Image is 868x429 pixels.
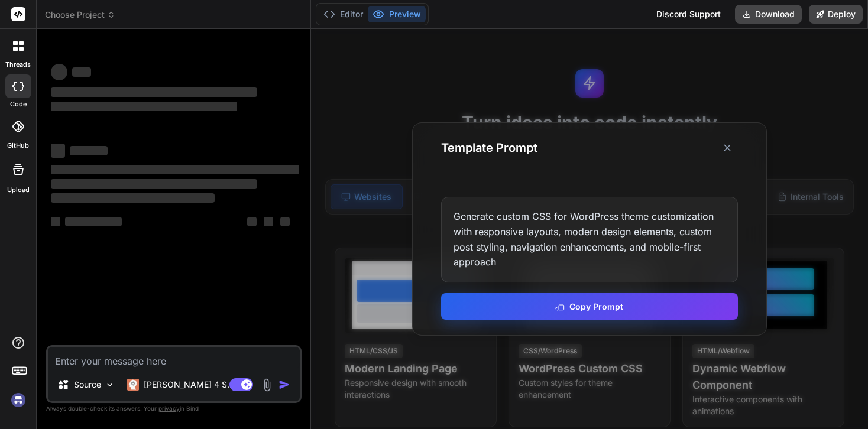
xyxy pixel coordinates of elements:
[105,380,115,390] img: Pick Models
[51,87,257,97] span: ‌
[260,378,274,392] img: attachment
[51,102,237,111] span: ‌
[51,165,299,174] span: ‌
[144,379,232,391] p: [PERSON_NAME] 4 S..
[5,60,31,70] label: threads
[7,141,29,151] label: GitHub
[7,185,30,195] label: Upload
[441,197,738,282] div: Generate custom CSS for WordPress theme customization with responsive layouts, modern design elem...
[368,6,426,22] button: Preview
[46,403,302,414] p: Always double-check its answers. Your in Bind
[735,5,802,24] button: Download
[8,390,28,410] img: signin
[45,9,115,21] span: Choose Project
[10,99,27,109] label: code
[264,217,273,226] span: ‌
[441,139,537,156] h3: Template Prompt
[278,379,290,391] img: icon
[72,67,91,77] span: ‌
[158,405,180,412] span: privacy
[280,217,290,226] span: ‌
[51,193,215,203] span: ‌
[51,217,60,226] span: ‌
[65,217,122,226] span: ‌
[70,146,108,155] span: ‌
[319,6,368,22] button: Editor
[51,179,257,188] span: ‌
[51,144,65,158] span: ‌
[127,379,139,391] img: Claude 4 Sonnet
[809,5,863,24] button: Deploy
[74,379,101,391] p: Source
[441,293,738,320] button: Copy Prompt
[51,64,67,80] span: ‌
[649,5,728,24] div: Discord Support
[247,217,257,226] span: ‌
